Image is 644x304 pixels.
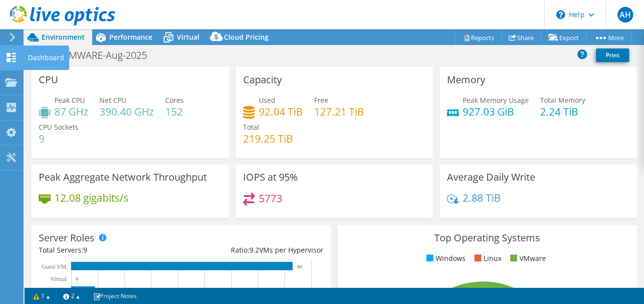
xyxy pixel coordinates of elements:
span: Performance [109,32,152,42]
li: Windows [424,253,466,264]
a: Project Notes [86,290,144,302]
h4: 5773 [259,193,282,204]
h1: HESA-VMWARE-Aug-2025 [32,50,162,61]
div: Total Servers: [39,245,181,256]
span: Cloud Pricing [224,32,269,42]
h4: 9 [39,133,78,144]
h3: CPU [39,74,58,85]
span: Environment [42,32,85,42]
li: VMware [508,253,546,264]
a: Reports [455,30,502,45]
h3: Memory [447,74,485,85]
h3: Server Roles [39,233,95,243]
h4: 927.03 GiB [463,106,529,117]
a: 1 [26,290,57,302]
a: Share [501,30,542,45]
text: 0 [76,277,78,281]
a: Export [541,30,587,45]
svg: \n [556,10,565,19]
span: Peak CPU [54,95,85,105]
h4: 92.04 TiB [259,106,303,117]
h4: 390.40 GHz [99,106,154,117]
span: Net CPU [99,95,126,105]
h4: 2.88 TiB [463,192,501,203]
span: AH [618,7,633,23]
span: Peak Memory Usage [463,95,529,105]
h4: 152 [165,106,184,117]
span: Virtual [177,32,199,42]
text: 83 [297,264,302,269]
a: Print [596,48,629,62]
span: Total Memory [540,95,585,105]
span: CPU Sockets [39,122,78,132]
span: Used [259,95,275,105]
span: Total [243,122,259,132]
h4: 219.25 TiB [243,133,293,144]
h3: Peak Aggregate Network Throughput [39,172,207,183]
text: Virtual [50,276,67,282]
a: More [586,30,632,45]
span: Free [314,95,328,105]
h3: Average Daily Write [447,172,535,183]
a: 2 [56,290,87,302]
h4: 12.08 gigabits/s [54,192,128,203]
h3: IOPS at 95% [243,172,298,183]
li: Linux [472,253,501,264]
span: Cores [165,95,184,105]
span: 9.2 [249,245,259,255]
h3: Capacity [243,74,282,85]
h4: 127.21 TiB [314,106,364,117]
span: 9 [83,245,87,255]
h3: Top Operating Systems [345,233,630,243]
div: Dashboard [23,46,69,70]
div: Ratio: VMs per Hypervisor [181,245,323,256]
h4: 2.24 TiB [540,106,585,117]
h4: 87 GHz [54,106,88,117]
text: Guest VM [42,263,66,270]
